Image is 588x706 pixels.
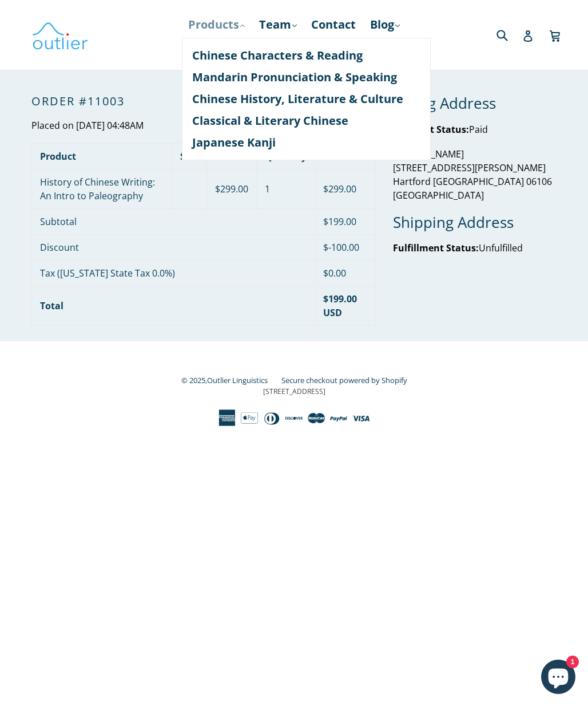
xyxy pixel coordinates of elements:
strong: Total [40,299,63,312]
inbox-online-store-chat: Shopify online store chat [538,660,579,697]
p: [STREET_ADDRESS] [31,386,557,397]
td: Tax ([US_STATE] State Tax 0.0%) [32,260,315,286]
small: © 2025, [181,375,279,385]
th: SKU [172,143,207,169]
a: Course Login [288,35,372,56]
input: Search [494,23,525,46]
strong: Fulfillment Status: [393,242,479,254]
h3: Shipping Address [393,214,557,231]
a: Chinese History, Literature & Culture [192,88,420,110]
td: Discount [32,234,315,260]
a: Japanese Kanji [192,132,420,153]
a: Contact [305,14,361,35]
strong: Payment Status: [393,123,469,136]
p: Paid [393,123,557,136]
a: Secure checkout powered by Shopify [281,375,407,385]
td: $199.00 [315,208,376,234]
a: Resources [216,35,285,56]
h3: Billing Address [393,94,557,112]
th: Product [32,143,172,169]
p: Placed on [DATE] 04:48AM [31,119,376,132]
td: $299.00 [315,169,376,208]
p: Unfulfilled [393,241,557,255]
td: Subtotal [32,208,315,234]
h2: Order #11003 [31,94,376,108]
p: [PERSON_NAME] [STREET_ADDRESS][PERSON_NAME] Hartford [GEOGRAPHIC_DATA] 06106 [GEOGRAPHIC_DATA] [393,147,557,202]
td: 1 [257,169,315,208]
img: Outlier Linguistics [31,18,89,52]
a: Blog [364,14,406,35]
a: Classical & Literary Chinese [192,110,420,132]
td: $299.00 [207,169,257,208]
a: Products [182,14,251,35]
strong: $199.00 USD [323,293,357,319]
td: $0.00 [315,260,376,286]
a: Outlier Linguistics [207,375,268,385]
a: Mandarin Pronunciation & Speaking [192,66,420,88]
a: Team [253,14,303,35]
td: $-100.00 [315,234,376,260]
a: Chinese Characters & Reading [192,45,420,66]
a: History of Chinese Writing: An Intro to Paleography [40,176,155,202]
